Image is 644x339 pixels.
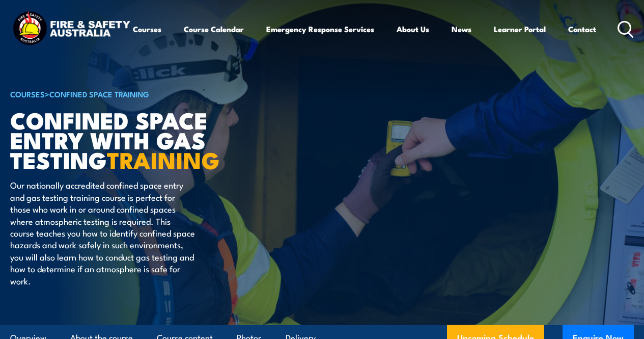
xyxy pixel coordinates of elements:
[10,88,262,100] h6: >
[133,17,161,41] a: Courses
[107,142,220,177] strong: TRAINING
[266,17,374,41] a: Emergency Response Services
[10,179,196,286] p: Our nationally accredited confined space entry and gas testing training course is perfect for tho...
[49,88,149,99] a: Confined Space Training
[568,17,596,41] a: Contact
[397,17,429,41] a: About Us
[452,17,471,41] a: News
[10,110,262,169] h1: Confined Space Entry with Gas Testing
[184,17,244,41] a: Course Calendar
[494,17,546,41] a: Learner Portal
[10,88,45,99] a: COURSES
